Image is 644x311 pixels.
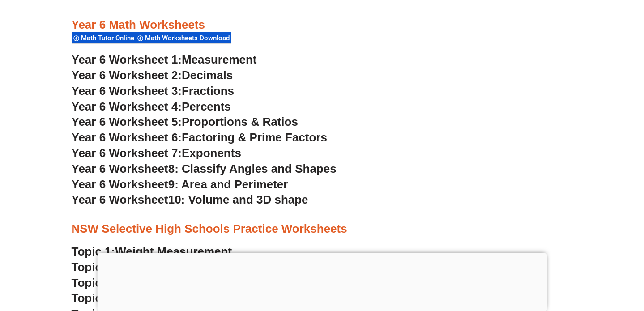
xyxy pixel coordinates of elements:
[182,146,241,160] span: Exponents
[72,53,257,66] a: Year 6 Worksheet 1:Measurement
[72,68,233,82] a: Year 6 Worksheet 2:Decimals
[72,131,182,144] span: Year 6 Worksheet 6:
[72,260,220,274] a: Topic 2:Capacity & Volume
[72,84,182,98] span: Year 6 Worksheet 3:
[72,146,241,160] a: Year 6 Worksheet 7:Exponents
[168,178,288,191] span: 9: Area and Perimeter
[72,100,231,113] a: Year 6 Worksheet 4:Percents
[136,32,231,44] div: Math Worksheets Download
[182,84,234,98] span: Fractions
[182,115,298,128] span: Proportions & Ratios
[72,84,234,98] a: Year 6 Worksheet 3:Fractions
[72,131,327,144] a: Year 6 Worksheet 6:Factoring & Prime Factors
[182,53,257,66] span: Measurement
[72,193,308,206] a: Year 6 Worksheet10: Volume and 3D shape
[72,222,573,237] h3: NSW Selective High Schools Practice Worksheets
[72,291,168,305] a: Topic 4:Fractions
[72,100,182,113] span: Year 6 Worksheet 4:
[72,245,115,258] span: Topic 1:
[168,193,308,206] span: 10: Volume and 3D shape
[72,193,168,206] span: Year 6 Worksheet
[72,115,298,128] a: Year 6 Worksheet 5:Proportions & Ratios
[168,162,337,175] span: 8: Classify Angles and Shapes
[97,253,547,309] iframe: Advertisement
[145,34,232,42] span: Math Worksheets Download
[72,178,168,191] span: Year 6 Worksheet
[72,276,115,290] span: Topic 3:
[490,210,644,311] iframe: Chat Widget
[115,245,232,258] span: Weight Measurement
[72,178,288,191] a: Year 6 Worksheet9: Area and Perimeter
[81,34,137,42] span: Math Tutor Online
[72,291,115,305] span: Topic 4:
[72,32,136,44] div: Math Tutor Online
[182,131,327,144] span: Factoring & Prime Factors
[72,17,573,33] h3: Year 6 Math Worksheets
[182,68,233,82] span: Decimals
[72,68,182,82] span: Year 6 Worksheet 2:
[72,245,232,258] a: Topic 1:Weight Measurement
[72,146,182,160] span: Year 6 Worksheet 7:
[72,276,214,290] a: Topic 3:Lengths & Angles
[72,260,115,274] span: Topic 2:
[72,162,337,175] a: Year 6 Worksheet8: Classify Angles and Shapes
[72,115,182,128] span: Year 6 Worksheet 5:
[72,162,168,175] span: Year 6 Worksheet
[72,53,182,66] span: Year 6 Worksheet 1:
[182,100,231,113] span: Percents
